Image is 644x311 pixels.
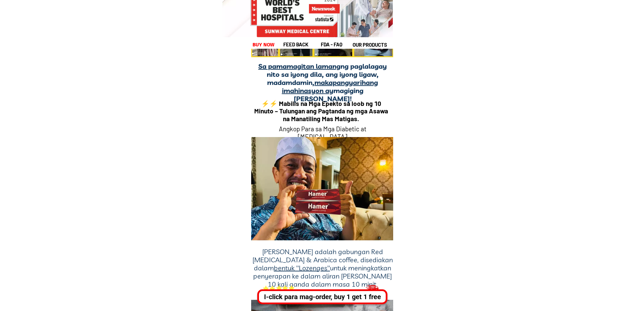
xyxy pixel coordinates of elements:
h1: Angkop Para sa Mga Diabetic at [MEDICAL_DATA] [254,125,391,141]
span: Sa pamamagitan lamang [258,62,340,70]
h1: ng paglalagay nito sa iyong dila, ang iyong ligaw, madamdamin, magiging [PERSON_NAME]! [253,62,393,103]
span: bentuk ''Lozenges'' [274,264,330,272]
h1: ⚡️⚡️ Mabilis na Mga Epekto sa loob ng 10 Minuto – Tulungan ang Pagtanda ng mga Asawa na Manatilin... [253,100,390,123]
h1: [PERSON_NAME] adalah gabungan Red [MEDICAL_DATA] & Arabica coffee, disediakan dalam untuk meningk... [253,248,393,288]
h1: our products [353,41,392,49]
div: I-click para mag-order, buy 1 get 1 free [258,292,384,302]
h1: fda - FAQ [321,41,359,48]
h1: feed back [283,41,320,48]
h1: buy now [253,41,275,49]
span: makapangyarihang imahinasyon ay [282,78,378,95]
